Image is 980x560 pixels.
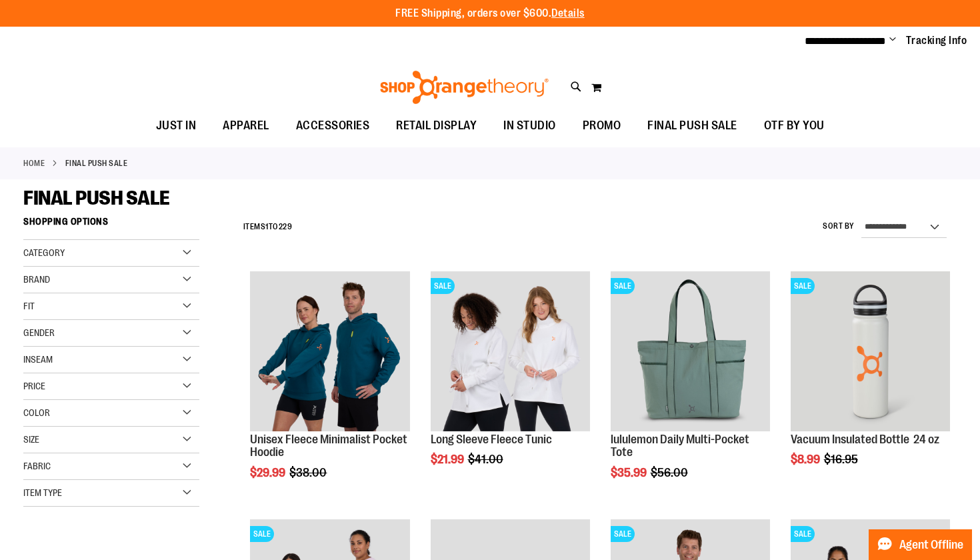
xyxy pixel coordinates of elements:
[634,111,751,141] a: FINAL PUSH SALE
[23,301,35,311] span: Fit
[869,529,972,560] button: Agent Offline
[143,111,210,141] a: JUST IN
[791,453,822,466] span: $8.99
[583,111,621,141] span: PROMO
[23,461,51,471] span: Fabric
[784,265,957,500] div: product
[431,453,466,466] span: $21.99
[223,111,269,141] span: APPAREL
[289,466,329,479] span: $38.00
[209,111,283,141] a: APPAREL
[23,434,39,445] span: Size
[503,111,556,141] span: IN STUDIO
[651,466,690,479] span: $56.00
[791,271,950,431] img: Vacuum Insulated Bottle 24 oz
[23,407,50,418] span: Color
[791,271,950,433] a: Vacuum Insulated Bottle 24 ozSALE
[647,111,737,141] span: FINAL PUSH SALE
[551,7,585,19] a: Details
[243,265,416,513] div: product
[23,157,45,169] a: Home
[611,278,635,294] span: SALE
[23,210,199,240] strong: Shopping Options
[823,221,855,232] label: Sort By
[899,539,963,551] span: Agent Offline
[889,34,896,47] button: Account menu
[23,187,170,209] span: FINAL PUSH SALE
[611,271,770,431] img: lululemon Daily Multi-Pocket Tote
[23,247,65,258] span: Category
[431,271,590,433] a: Product image for Fleece Long SleeveSALE
[250,526,274,542] span: SALE
[296,111,370,141] span: ACCESSORIES
[265,222,269,231] span: 1
[23,487,62,498] span: Item Type
[23,327,55,338] span: Gender
[791,278,815,294] span: SALE
[156,111,197,141] span: JUST IN
[250,466,287,479] span: $29.99
[243,217,293,237] h2: Items to
[611,466,649,479] span: $35.99
[383,111,490,141] a: RETAIL DISPLAY
[250,271,409,431] img: Unisex Fleece Minimalist Pocket Hoodie
[906,33,967,48] a: Tracking Info
[751,111,838,141] a: OTF BY YOU
[569,111,635,141] a: PROMO
[395,6,585,21] p: FREE Shipping, orders over $600.
[378,71,551,104] img: Shop Orangetheory
[279,222,293,231] span: 229
[764,111,825,141] span: OTF BY YOU
[490,111,569,141] a: IN STUDIO
[824,453,860,466] span: $16.95
[791,433,939,446] a: Vacuum Insulated Bottle 24 oz
[23,274,50,285] span: Brand
[65,157,128,169] strong: FINAL PUSH SALE
[23,381,45,391] span: Price
[611,433,749,459] a: lululemon Daily Multi-Pocket Tote
[23,354,53,365] span: Inseam
[283,111,383,141] a: ACCESSORIES
[424,265,597,500] div: product
[396,111,477,141] span: RETAIL DISPLAY
[250,271,409,433] a: Unisex Fleece Minimalist Pocket Hoodie
[611,526,635,542] span: SALE
[431,271,590,431] img: Product image for Fleece Long Sleeve
[431,433,552,446] a: Long Sleeve Fleece Tunic
[611,271,770,433] a: lululemon Daily Multi-Pocket ToteSALE
[431,278,455,294] span: SALE
[250,433,407,459] a: Unisex Fleece Minimalist Pocket Hoodie
[604,265,777,513] div: product
[468,453,505,466] span: $41.00
[791,526,815,542] span: SALE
